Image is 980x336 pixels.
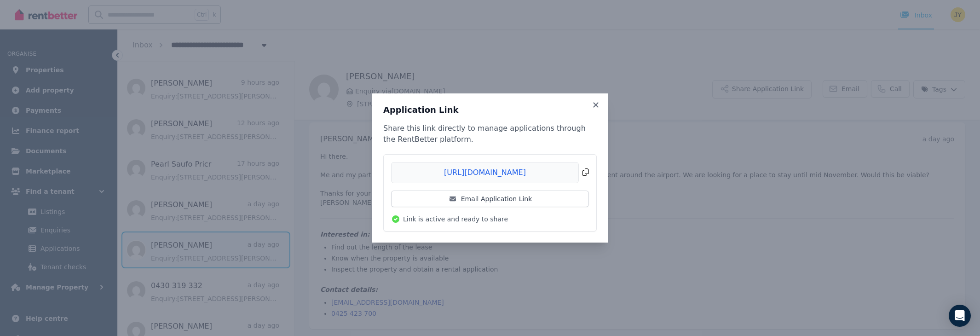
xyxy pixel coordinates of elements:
[949,305,971,327] div: Open Intercom Messenger
[383,123,597,145] p: Share this link directly to manage applications through the RentBetter platform.
[391,191,589,207] a: Email Application Link
[383,104,597,116] h3: Application Link
[403,214,508,224] span: Link is active and ready to share
[391,162,589,183] button: [URL][DOMAIN_NAME]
